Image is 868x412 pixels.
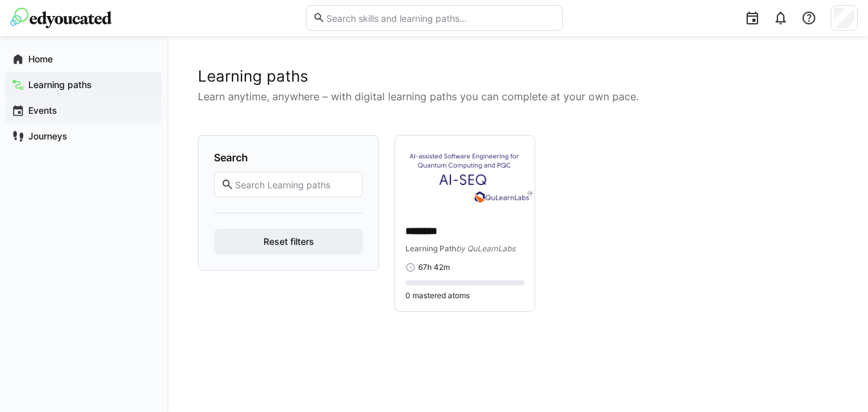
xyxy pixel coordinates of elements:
span: 67h 42m [418,262,450,273]
button: Reset filters [214,229,363,255]
span: Reset filters [261,235,316,248]
img: image [395,136,535,214]
h4: Search [214,151,363,164]
span: by QuLearnLabs [456,244,515,253]
span: Learning Path [405,244,456,253]
h2: Learning paths [198,67,837,86]
span: 0 mastered atoms [405,291,470,301]
input: Search Learning paths [234,179,356,190]
input: Search skills and learning paths… [325,12,555,24]
p: Learn anytime, anywhere – with digital learning paths you can complete at your own pace. [198,89,837,104]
